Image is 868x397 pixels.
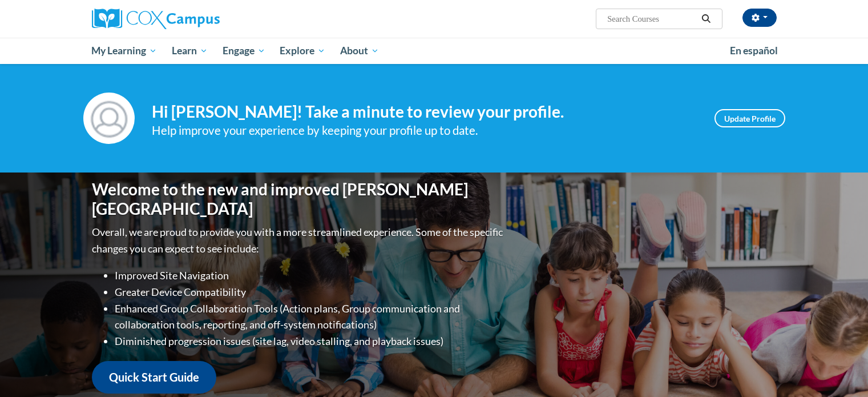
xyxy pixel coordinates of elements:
[83,93,135,144] img: Profile Image
[92,180,506,218] h1: Welcome to the new and improved [PERSON_NAME][GEOGRAPHIC_DATA]
[84,38,165,64] a: My Learning
[75,38,794,64] div: Main menu
[152,102,697,122] h4: Hi [PERSON_NAME]! Take a minute to review your profile.
[280,44,325,58] span: Explore
[714,109,785,127] a: Update Profile
[115,333,506,350] li: Diminished progression issues (site lag, video stalling, and playback issues)
[92,224,506,257] p: Overall, we are proud to provide you with a more streamlined experience. Some of the specific cha...
[272,38,333,64] a: Explore
[115,284,506,300] li: Greater Device Compatibility
[115,300,506,334] li: Enhanced Group Collaboration Tools (Action plans, Group communication and collaboration tools, re...
[152,121,697,140] div: Help improve your experience by keeping your profile up to date.
[91,44,157,58] span: My Learning
[722,39,785,63] a: En español
[164,38,215,64] a: Learn
[92,9,309,29] a: Cox Campus
[115,267,506,284] li: Improved Site Navigation
[822,351,859,388] iframe: Button to launch messaging window
[730,45,778,57] span: En español
[697,12,714,26] button: Search
[742,9,777,27] button: Account Settings
[215,38,273,64] a: Engage
[340,44,379,58] span: About
[606,12,697,26] input: Search Courses
[223,44,265,58] span: Engage
[333,38,386,64] a: About
[172,44,208,58] span: Learn
[92,361,216,394] a: Quick Start Guide
[92,9,220,29] img: Cox Campus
